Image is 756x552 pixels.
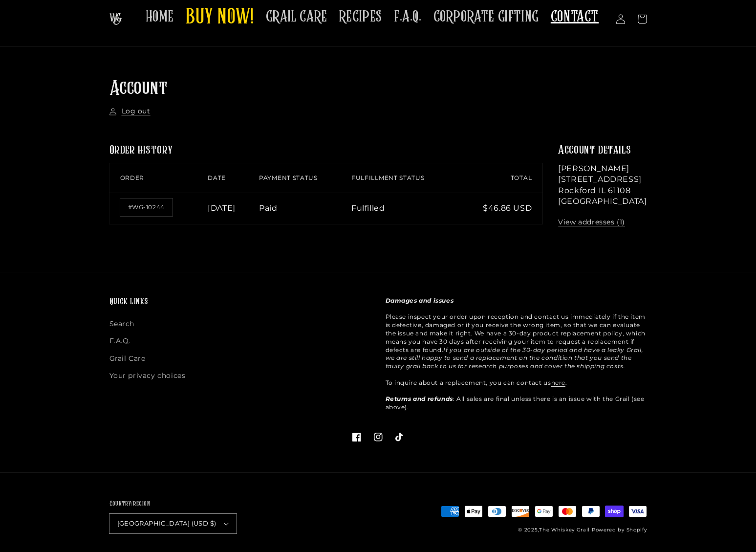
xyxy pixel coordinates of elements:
[551,7,599,26] span: CONTACT
[259,193,351,224] td: Paid
[394,7,422,26] span: F.A.Q.
[463,193,543,224] td: $46.86 USD
[351,163,463,193] th: Fulfillment status
[208,163,259,193] th: Date
[259,163,351,193] th: Payment status
[266,7,327,26] span: GRAIL CARE
[109,107,151,116] a: Log out
[333,1,388,32] a: RECIPES
[208,203,236,213] time: [DATE]
[386,395,453,402] strong: Returns and refunds
[109,514,237,533] button: [GEOGRAPHIC_DATA] (USD $)
[545,1,605,32] a: CONTACT
[518,527,590,533] small: © 2025,
[140,1,180,32] a: HOME
[463,163,543,193] th: Total
[558,143,647,158] h2: Account details
[109,367,186,384] a: Your privacy choices
[109,76,647,102] h1: Account
[433,7,539,26] span: CORPORATE GIFTING
[186,4,254,31] span: BUY NOW!
[146,7,174,26] span: HOME
[109,143,543,158] h2: Order history
[109,297,371,308] h2: Quick links
[109,318,135,332] a: Search
[558,163,647,207] p: [PERSON_NAME] [STREET_ADDRESS] Rockford IL 61108 [GEOGRAPHIC_DATA]
[428,1,545,32] a: CORPORATE GIFTING
[386,346,644,370] em: If you are outside of the 30-day period and have a leaky Grail, we are still happy to send a repl...
[109,332,131,350] a: F.A.Q.
[109,163,208,193] th: Order
[539,527,590,533] a: The Whiskey Grail
[109,13,122,25] img: The Whiskey Grail
[339,7,382,26] span: RECIPES
[592,527,647,533] a: Powered by Shopify
[558,218,625,227] a: View addresses (1)
[351,193,463,224] td: Fulfilled
[551,379,565,386] a: here
[260,1,333,32] a: GRAIL CARE
[386,297,454,304] strong: Damages and issues
[388,1,428,32] a: F.A.Q.
[120,199,173,216] a: Order number #WG-10244
[109,350,146,367] a: Grail Care
[109,499,237,509] h2: Country/region
[386,297,647,412] p: Please inspect your order upon reception and contact us immediately if the item is defective, dam...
